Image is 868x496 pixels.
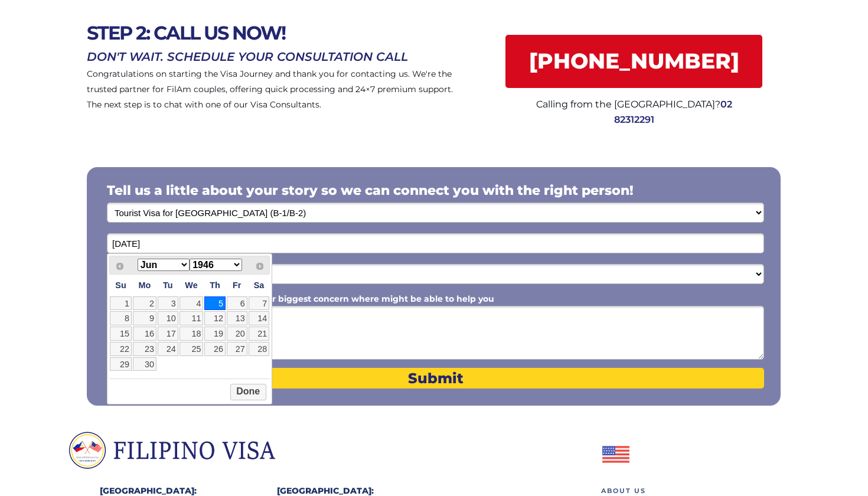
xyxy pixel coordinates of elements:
[110,342,132,356] a: 22
[204,311,225,325] a: 12
[505,35,762,88] a: [PHONE_NUMBER]
[210,280,220,290] span: Thursday
[158,311,178,325] a: 10
[227,311,247,325] a: 13
[110,327,132,341] a: 15
[158,296,178,311] a: 3
[107,370,764,387] span: Submit
[249,342,270,356] a: 28
[204,342,225,356] a: 26
[227,342,247,356] a: 27
[180,311,204,325] a: 11
[110,311,132,325] a: 8
[158,327,178,341] a: 17
[107,182,634,198] span: Tell us a little about your story so we can connect you with the right person!
[133,296,156,311] a: 2
[204,327,225,341] a: 19
[133,357,156,371] a: 30
[505,48,762,74] span: [PHONE_NUMBER]
[227,327,247,341] a: 20
[180,296,204,311] a: 4
[180,327,204,341] a: 18
[227,296,247,311] a: 6
[163,280,173,290] span: Tuesday
[110,296,132,311] a: 1
[190,259,242,271] select: Select year
[87,21,285,44] span: STEP 2: CALL US NOW!
[115,280,126,290] span: Sunday
[180,342,204,356] a: 25
[249,296,270,311] a: 7
[230,384,266,400] button: Done
[107,233,764,253] input: Date of Birth (mm/dd/yyyy)
[133,311,156,325] a: 9
[249,311,270,325] a: 14
[601,487,646,495] span: ABOUT US
[107,293,494,304] span: Please share your story or provide your biggest concern where might be able to help you
[277,485,374,496] span: [GEOGRAPHIC_DATA]:
[87,50,408,64] span: DON'T WAIT. SCHEDULE YOUR CONSULTATION CALL
[138,280,151,290] span: Monday
[107,368,764,389] button: Submit
[204,296,225,311] a: 5
[87,68,453,110] span: Congratulations on starting the Visa Journey and thank you for contacting us. We're the trusted p...
[185,280,197,290] span: Wednesday
[233,280,241,290] span: Friday
[133,342,156,356] a: 23
[254,280,265,290] span: Saturday
[100,485,197,496] span: [GEOGRAPHIC_DATA]:
[536,99,720,110] span: Calling from the [GEOGRAPHIC_DATA]?
[138,259,190,271] select: Select month
[249,327,270,341] a: 21
[133,327,156,341] a: 16
[110,357,132,371] a: 29
[158,342,178,356] a: 24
